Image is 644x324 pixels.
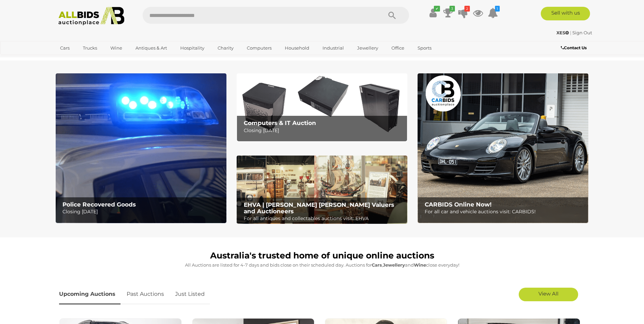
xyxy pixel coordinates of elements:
[213,42,238,54] a: Charity
[449,6,455,12] i: 3
[418,73,588,223] img: CARBIDS Online Now!
[122,284,169,304] a: Past Auctions
[237,73,407,142] a: Computers & IT Auction Computers & IT Auction Closing [DATE]
[318,42,348,54] a: Industrial
[59,251,585,260] h1: Australia's trusted home of unique online auctions
[59,261,585,269] p: All Auctions are listed for 4-7 days and bids close on their scheduled day. Auctions for , and cl...
[414,262,426,268] strong: Wine
[242,42,276,54] a: Computers
[56,73,226,223] img: Police Recovered Goods
[244,201,394,215] b: EHVA | [PERSON_NAME] [PERSON_NAME] Valuers and Auctioneers
[244,214,404,223] p: For all antiques and collectables auctions visit: EHVA
[556,30,569,35] strong: XES
[418,73,588,223] a: CARBIDS Online Now! CARBIDS Online Now! For all car and vehicle auctions visit: CARBIDS!
[561,44,588,52] a: Contact Us
[387,42,409,54] a: Office
[353,42,383,54] a: Jewellery
[425,201,492,208] b: CARBIDS Online Now!
[170,284,210,304] a: Just Listed
[458,7,468,19] a: 2
[106,42,127,54] a: Wine
[59,284,121,304] a: Upcoming Auctions
[237,156,407,224] a: EHVA | Evans Hastings Valuers and Auctioneers EHVA | [PERSON_NAME] [PERSON_NAME] Valuers and Auct...
[55,7,128,25] img: Allbids.com.au
[237,156,407,224] img: EHVA | Evans Hastings Valuers and Auctioneers
[541,7,590,20] a: Sell with us
[572,30,592,35] a: Sign Out
[56,73,226,223] a: Police Recovered Goods Police Recovered Goods Closing [DATE]
[464,6,470,12] i: 2
[244,126,404,135] p: Closing [DATE]
[495,6,500,12] i: 1
[176,42,209,54] a: Hospitality
[280,42,314,54] a: Household
[62,201,136,208] b: Police Recovered Goods
[443,7,453,19] a: 3
[413,42,436,54] a: Sports
[519,288,578,301] a: View All
[538,290,558,297] span: View All
[237,73,407,142] img: Computers & IT Auction
[434,6,440,12] i: ✔
[62,208,222,216] p: Closing [DATE]
[244,120,316,126] b: Computers & IT Auction
[78,42,102,54] a: Trucks
[561,45,587,50] b: Contact Us
[488,7,498,19] a: 1
[570,30,571,35] span: |
[556,30,570,35] a: XES
[56,54,113,65] a: [GEOGRAPHIC_DATA]
[428,7,438,19] a: ✔
[56,42,74,54] a: Cars
[425,208,585,216] p: For all car and vehicle auctions visit: CARBIDS!
[131,42,171,54] a: Antiques & Art
[375,7,409,24] button: Search
[372,262,382,268] strong: Cars
[383,262,405,268] strong: Jewellery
